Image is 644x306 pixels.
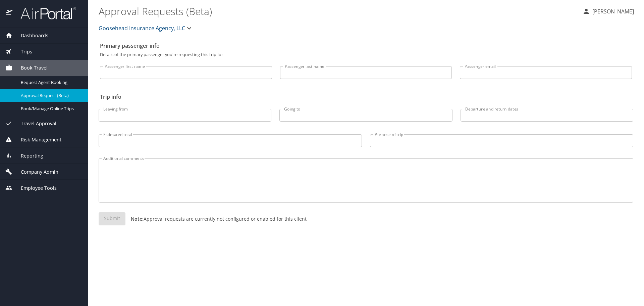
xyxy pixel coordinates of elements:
[99,1,577,21] h1: Approval Requests (Beta)
[6,7,13,20] img: icon-airportal.png
[21,79,80,86] span: Request Agent Booking
[99,24,185,33] span: Goosehead Insurance Agency, LLC
[590,7,634,15] p: [PERSON_NAME]
[12,184,57,192] span: Employee Tools
[125,215,307,222] p: Approval requests are currently not configured or enabled for this client
[96,21,196,35] button: Goosehead Insurance Agency, LLC
[12,136,61,143] span: Risk Management
[12,152,43,160] span: Reporting
[131,216,144,222] strong: Note:
[100,52,632,57] p: Details of the primary passenger you're requesting this trip for
[12,48,32,55] span: Trips
[12,120,56,127] span: Travel Approval
[21,92,80,99] span: Approval Request (Beta)
[100,91,632,102] h2: Trip info
[580,5,637,17] button: [PERSON_NAME]
[12,64,48,72] span: Book Travel
[12,32,48,39] span: Dashboards
[21,105,80,112] span: Book/Manage Online Trips
[13,7,76,20] img: airportal-logo.png
[100,40,632,51] h2: Primary passenger info
[12,168,58,176] span: Company Admin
